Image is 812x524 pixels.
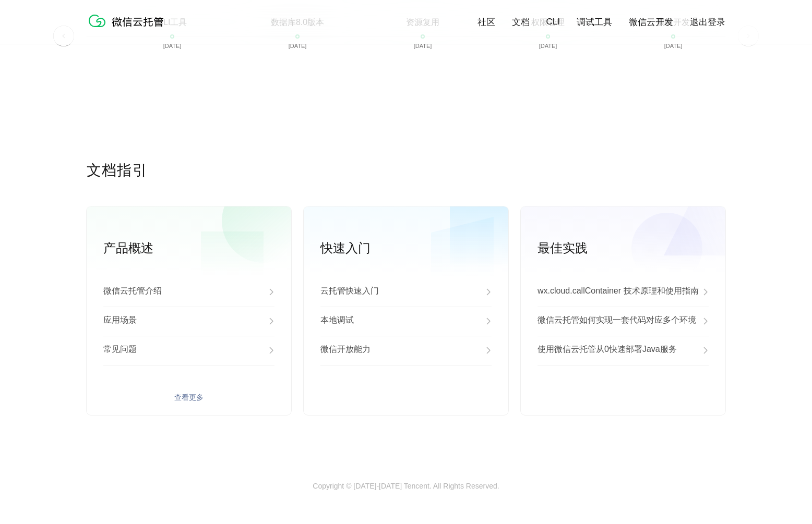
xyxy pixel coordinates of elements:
a: 退出登录 [690,16,725,28]
p: 产品概述 [103,240,291,257]
a: 微信开放能力 [320,336,492,365]
p: 文档指引 [87,161,725,181]
p: 常见问题 [103,344,137,357]
p: 微信开放能力 [320,344,371,357]
a: 常见问题 [103,336,274,365]
p: 本地调试 [320,315,354,327]
a: 文档 [512,16,530,28]
a: 本地调试 [320,307,492,336]
a: 查看更多 [103,393,274,403]
a: wx.cloud.callContainer 技术原理和使用指南 [538,277,709,307]
p: 云托管快速入门 [320,286,379,298]
a: 微信云托管介绍 [103,277,274,307]
p: 微信云托管如何实现一套代码对应多个环境 [538,315,696,327]
a: 使用微信云托管从0快速部署Java服务 [538,336,709,365]
p: [DATE] [664,43,683,49]
p: wx.cloud.callContainer 技术原理和使用指南 [538,286,699,298]
p: 微信云托管介绍 [103,286,162,298]
a: 云托管快速入门 [320,277,492,307]
p: 快速入门 [320,240,508,257]
a: 社区 [477,16,495,28]
p: 应用场景 [103,315,137,327]
p: 使用微信云托管从0快速部署Java服务 [538,344,677,357]
p: [DATE] [289,43,307,49]
a: 微信云托管 [87,24,170,33]
a: 微信云开发 [629,16,673,28]
a: 应用场景 [103,307,274,336]
a: CLI [546,17,560,27]
p: [DATE] [539,43,557,49]
p: Copyright © [DATE]-[DATE] Tencent. All Rights Reserved. [313,482,499,492]
p: [DATE] [414,43,432,49]
p: 最佳实践 [538,240,725,257]
a: 查看更多 [320,393,492,403]
a: 查看更多 [538,393,709,403]
a: 调试工具 [577,16,612,28]
img: 微信云托管 [87,10,170,31]
p: [DATE] [163,43,182,49]
a: 微信云托管如何实现一套代码对应多个环境 [538,307,709,336]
